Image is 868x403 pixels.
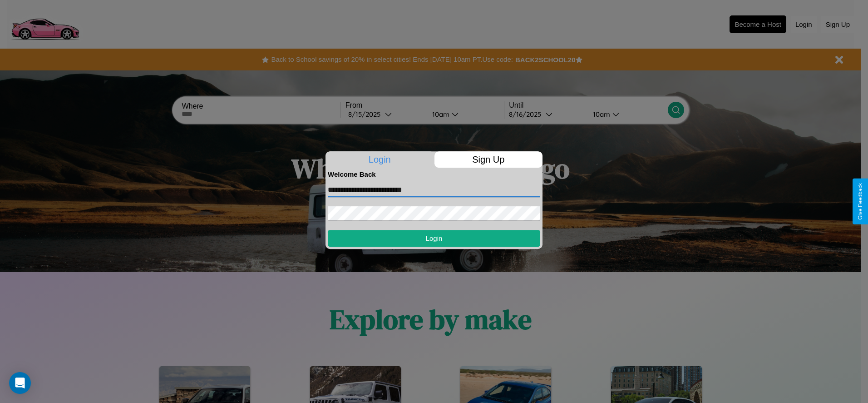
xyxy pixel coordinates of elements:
div: Give Feedback [857,183,863,220]
button: Login [328,230,540,247]
div: Open Intercom Messenger [9,372,31,394]
p: Login [325,151,434,168]
p: Sign Up [434,151,543,168]
h4: Welcome Back [328,170,540,178]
